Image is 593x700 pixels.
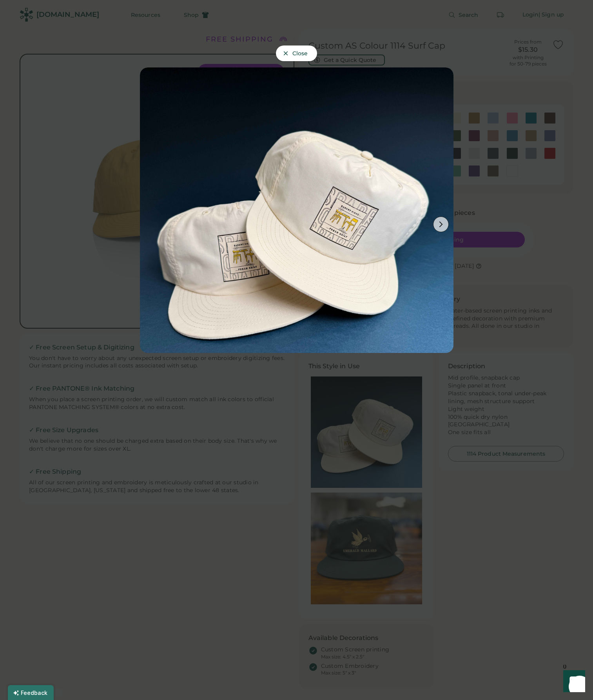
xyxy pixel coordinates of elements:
img: Ecru color hat with logo printed on a blue background [140,67,453,381]
iframe: Front Chat [556,665,589,698]
span: Close [292,51,308,56]
button: Close [276,45,317,61]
